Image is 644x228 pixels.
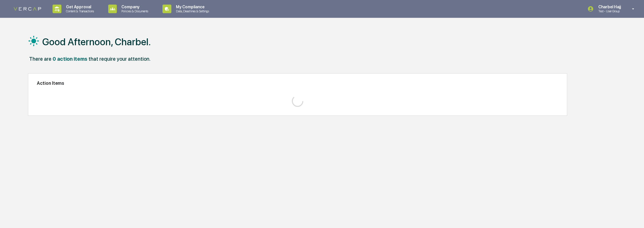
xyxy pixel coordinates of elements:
p: Company [117,5,151,9]
p: Charbel Hajj [594,5,624,9]
p: Get Approval [61,5,97,9]
div: that require your attention. [89,56,151,62]
div: There are [29,56,51,62]
p: Data, Deadlines & Settings [171,9,212,13]
p: Test - User Group [594,9,624,13]
p: My Compliance [171,5,212,9]
div: 0 action items [53,56,87,62]
h2: Action Items [37,80,559,86]
h1: Good Afternoon, Charbel. [42,36,151,48]
p: Content & Transactions [61,9,97,13]
p: Policies & Documents [117,9,151,13]
img: logo [14,7,41,11]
